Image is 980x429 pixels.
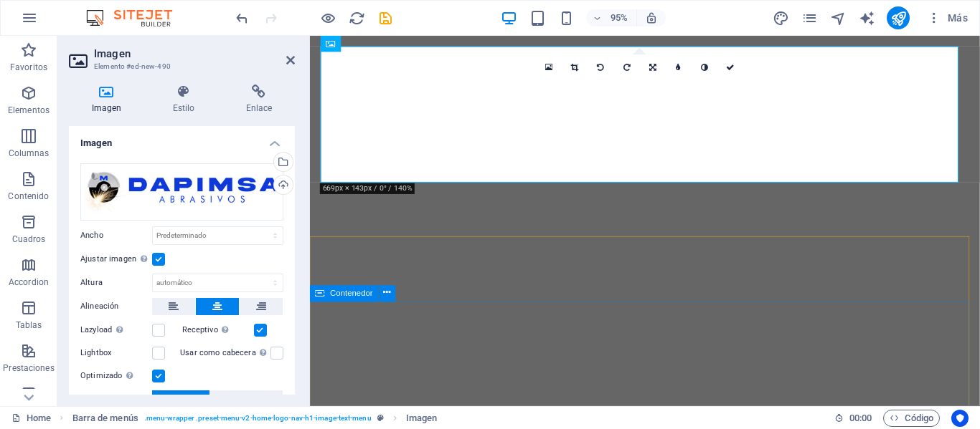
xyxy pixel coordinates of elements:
[859,413,862,423] span: :
[150,85,223,115] h4: Estilo
[80,344,152,362] label: Lightbox
[223,85,295,115] h4: Enlace
[858,9,875,26] button: text_generator
[608,9,631,26] h6: 95%
[12,233,46,245] p: Cuadros
[83,9,190,26] img: Editor Logo
[80,251,152,268] label: Ajustar imagen
[773,10,789,26] i: Diseño (Ctrl+Alt+Y)
[887,6,910,29] button: publish
[586,9,637,26] button: 95%
[10,62,47,73] p: Favoritos
[11,410,51,427] a: Home
[80,279,152,286] label: Altura
[377,9,394,26] button: save
[69,85,150,115] h4: Imagen
[849,410,872,427] span: 00 00
[666,55,692,81] a: Desenfoque
[234,10,250,26] i: Deshacer: Cambiar orientación (Ctrl+Z)
[772,9,789,26] button: design
[152,390,209,408] button: Dirección
[927,11,968,25] span: Más
[94,60,266,73] h3: Elemento #ed-new-490
[406,410,438,427] span: Haz clic para seleccionar y doble clic para editar
[829,9,847,26] button: navigator
[3,362,54,374] p: Prestaciones
[562,55,588,81] a: Modo de recorte
[80,298,152,315] label: Alineación
[348,9,365,26] button: reload
[536,55,562,81] a: Selecciona archivos del administrador de archivos, de la galería de fotos o carga archivo(s)
[16,319,42,331] p: Tablas
[72,410,438,427] nav: breadcrumb
[801,9,818,26] button: pages
[182,322,254,339] label: Receptivo
[588,55,614,81] a: Girar 90° a la izquierda
[94,47,295,60] h2: Imagen
[801,10,818,26] i: Páginas (Ctrl+Alt+S)
[233,9,250,26] button: undo
[640,55,666,81] a: Cambiar orientación
[9,148,50,159] p: Columnas
[80,367,152,385] label: Optimizado
[180,344,270,362] label: Usar como cabecera
[890,410,933,427] span: Código
[72,410,138,427] span: Haz clic para seleccionar y doble clic para editar
[166,390,196,408] span: Dirección
[9,276,49,288] p: Accordion
[859,10,875,26] i: AI Writer
[144,410,372,427] span: . menu-wrapper .preset-menu-v2-home-logo-nav-h1-image-text-menu
[645,11,658,24] i: Al redimensionar, ajustar el nivel de zoom automáticamente para ajustarse al dispositivo elegido.
[80,322,152,339] label: Lazyload
[80,231,152,239] label: Ancho
[80,163,283,221] div: DAPIMSA-Abrasivos_en_Puebla-cx-UiONein5ULb2hhUQuS2H2g.jpg
[8,191,49,202] p: Contenido
[377,414,384,422] i: Este elemento es un preajuste personalizable
[319,9,336,26] button: Haz clic para salir del modo de previsualización y seguir editando
[331,289,374,297] span: Contenedor
[614,55,640,81] a: Girar 90° a la derecha
[951,410,969,427] button: Usercentrics
[69,126,295,152] h4: Imagen
[717,55,743,81] a: Confirmar ( Ctrl ⏎ )
[883,410,940,427] button: Código
[225,390,269,408] span: Personalizado
[8,105,50,116] p: Elementos
[890,10,907,26] i: Publicar
[834,410,872,427] h6: Tiempo de la sesión
[692,55,717,81] a: Escala de grises
[830,10,847,26] i: Navegador
[921,6,974,29] button: Más
[80,390,152,408] label: Posición
[210,390,283,408] button: Personalizado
